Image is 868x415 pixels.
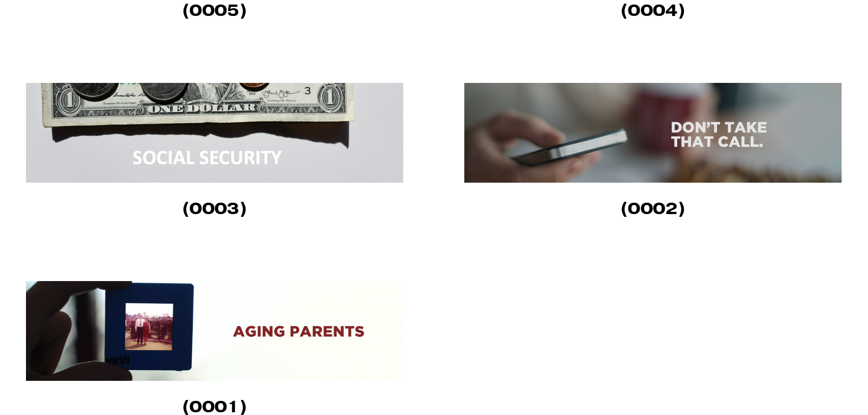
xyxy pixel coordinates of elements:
strong: (0003) [182,198,247,219]
img: Social Security (003) Recently a friend of mine said he walked into his parent's home where he sa... [26,83,403,183]
img: Aging Parents (001) Recently I was asked, "How much should I be involved in my aging parent's fin... [26,281,403,381]
img: Practical Steps for Identity Theft (002) It’s happened to all of us. The phone rings and you don’... [464,83,842,183]
strong: (0002) [621,198,685,219]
